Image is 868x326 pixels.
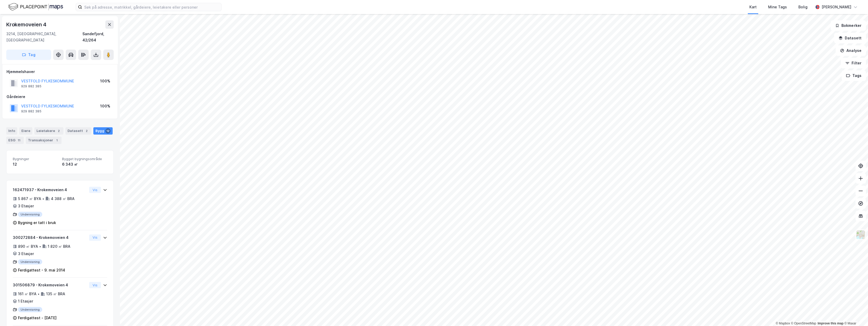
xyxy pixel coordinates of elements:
[21,109,41,113] div: 929 882 385
[89,282,101,288] button: Vis
[82,3,221,11] input: Søk på adresse, matrikkel, gårdeiere, leietakere eller personer
[7,69,113,75] div: Hjemmelshaver
[18,243,38,250] div: 890 ㎡ BYA
[84,128,89,134] div: 2
[65,127,91,135] div: Datasett
[6,20,47,29] div: Krokemoveien 4
[18,315,57,321] div: Ferdigattest - [DATE]
[42,197,44,201] div: •
[822,4,851,10] div: [PERSON_NAME]
[26,137,62,144] div: Transaksjoner
[6,127,17,135] div: Info
[841,58,866,68] button: Filter
[18,291,37,297] div: 161 ㎡ BYA
[18,203,34,209] div: 3 Etasjer
[768,4,787,10] div: Mine Tags
[62,161,107,167] div: 6 343 ㎡
[38,292,40,296] div: •
[13,157,58,161] span: Bygninger
[818,322,843,325] a: Improve this map
[89,187,101,193] button: Vis
[93,127,113,135] div: Bygg
[34,127,63,135] div: Leietakere
[19,127,32,135] div: Eiere
[834,33,866,43] button: Datasett
[798,4,808,10] div: Bolig
[18,267,65,273] div: Ferdigattest - 9. mai 2014
[89,234,101,241] button: Vis
[18,196,41,202] div: 5 867 ㎡ BYA
[39,244,41,249] div: •
[18,220,56,226] div: Bygning er tatt i bruk
[6,50,51,60] button: Tag
[842,301,868,326] div: Kontrollprogram for chat
[791,322,816,325] a: OpenStreetMap
[836,45,866,56] button: Analyse
[51,196,75,202] div: 4 388 ㎡ BRA
[48,243,70,250] div: 1 820 ㎡ BRA
[105,128,111,134] div: 12
[46,291,65,297] div: 135 ㎡ BRA
[6,31,82,43] div: 3214, [GEOGRAPHIC_DATA], [GEOGRAPHIC_DATA]
[856,230,866,240] img: Z
[13,187,87,193] div: 162471937 - Krokemoveien 4
[8,2,63,11] img: logo.f888ab2527a4732fd821a326f86c7f29.svg
[54,138,59,143] div: 1
[831,20,866,31] button: Bokmerker
[13,234,87,241] div: 300272884 - Krokemoveien 4
[776,322,790,325] a: Mapbox
[6,137,24,144] div: ESG
[7,94,113,100] div: Gårdeiere
[16,138,22,143] div: 11
[62,157,107,161] span: Bygget bygningsområde
[749,4,757,10] div: Kart
[13,161,58,167] div: 12
[100,103,110,109] div: 100%
[842,70,866,81] button: Tags
[100,78,110,84] div: 100%
[56,128,61,134] div: 2
[18,251,34,257] div: 3 Etasjer
[18,298,33,304] div: 1 Etasjer
[13,282,87,288] div: 301506879 - Krokemoveien 4
[82,31,114,43] div: Sandefjord, 42/264
[21,84,41,88] div: 929 882 385
[842,301,868,326] iframe: Chat Widget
